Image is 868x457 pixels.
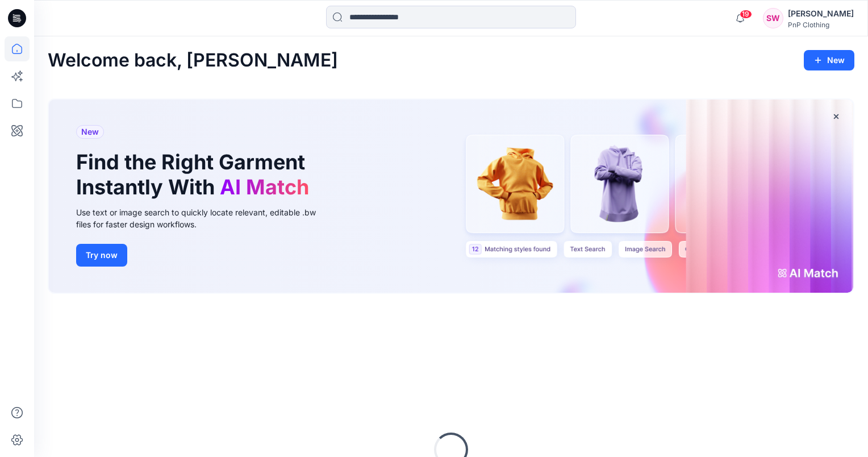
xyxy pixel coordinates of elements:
[804,50,854,70] button: New
[76,206,332,230] div: Use text or image search to quickly locate relevant, editable .bw files for faster design workflows.
[76,244,127,267] button: Try now
[220,175,309,200] span: AI Match
[81,125,99,139] span: New
[763,8,783,28] div: SW
[48,50,338,71] h2: Welcome back, [PERSON_NAME]
[788,20,854,29] div: PnP Clothing
[788,7,854,20] div: [PERSON_NAME]
[76,150,315,199] h1: Find the Right Garment Instantly With
[740,10,752,19] span: 19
